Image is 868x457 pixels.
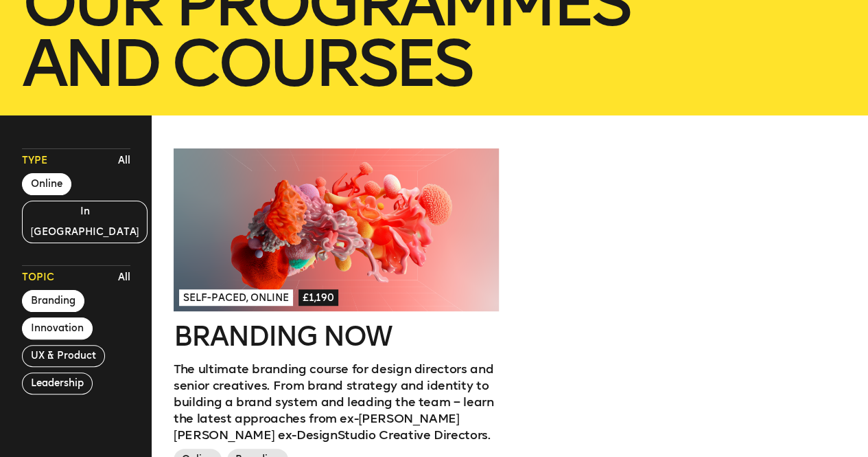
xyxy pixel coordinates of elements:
button: All [115,151,134,171]
button: UX & Product [22,345,105,367]
button: In [GEOGRAPHIC_DATA] [22,201,148,243]
h2: Branding Now [174,322,499,350]
span: Self-paced, Online [179,289,293,306]
button: Branding [22,290,84,312]
span: Type [22,154,47,168]
button: Innovation [22,317,93,339]
button: Leadership [22,372,93,394]
span: Topic [22,271,54,285]
span: £1,190 [298,289,338,306]
p: The ultimate branding course for design directors and senior creatives. From brand strategy and i... [174,361,499,443]
button: Online [22,173,71,195]
button: All [115,267,134,288]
